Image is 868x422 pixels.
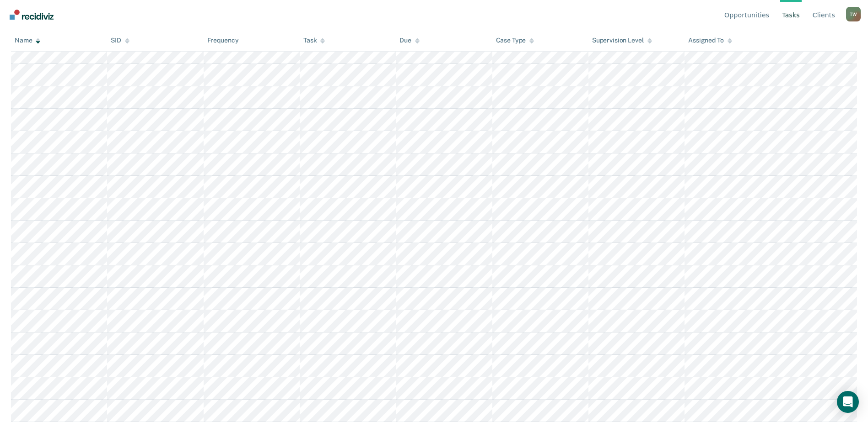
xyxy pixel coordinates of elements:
[846,7,861,21] button: Profile dropdown button
[399,37,420,44] div: Due
[10,10,54,20] img: Recidiviz
[496,37,534,44] div: Case Type
[846,7,861,21] div: T W
[837,391,859,413] div: Open Intercom Messenger
[303,37,325,44] div: Task
[592,37,652,44] div: Supervision Level
[688,37,732,44] div: Assigned To
[15,37,40,44] div: Name
[111,37,129,44] div: SID
[207,37,239,44] div: Frequency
